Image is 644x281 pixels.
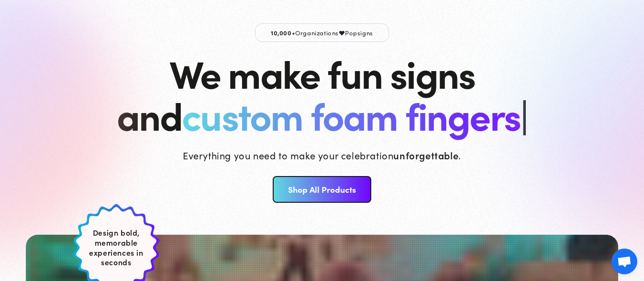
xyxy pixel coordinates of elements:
span: custom foam fingers [182,88,520,141]
span: 10,000+ [271,28,295,37]
a: Shop All Products [273,176,371,203]
a: Open chat [611,249,637,274]
p: Everything you need to make your celebration . [183,148,461,162]
strong: unforgettable [393,148,458,162]
p: Organizations Popsigns [255,23,389,42]
span: | [520,87,527,141]
h1: We make fun signs and [117,52,528,135]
